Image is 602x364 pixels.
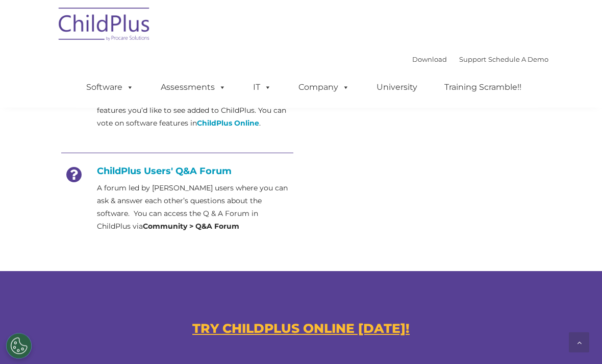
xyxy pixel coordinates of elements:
a: Schedule A Demo [488,55,548,63]
p: A forum led by [PERSON_NAME] users where you can ask & answer each other’s questions about the so... [97,182,293,233]
h4: ChildPlus Users' Q&A Forum [61,166,293,177]
a: ChildPlus Online [197,119,259,128]
a: Company [288,77,360,98]
a: University [366,77,428,98]
a: IT [243,77,282,98]
img: ChildPlus by Procare Solutions [54,1,156,52]
a: Support [459,55,486,63]
button: Cookies Settings [6,333,32,359]
a: Software [76,77,144,98]
a: Assessments [150,77,236,98]
a: TRY CHILDPLUS ONLINE [DATE]! [192,321,410,336]
a: Training Scramble!! [434,77,532,98]
p: Share and vote on ideas for enhancements and new features you’d like to see added to ChildPlus. Y... [97,92,293,130]
strong: Community > Q&A Forum [143,222,239,231]
a: Download [412,55,447,63]
font: | [412,55,548,63]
